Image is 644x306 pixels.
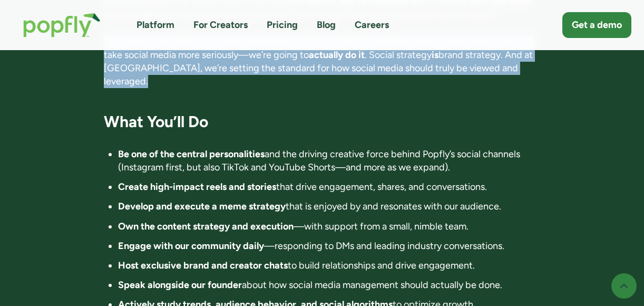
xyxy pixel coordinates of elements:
div: Get a demo [572,18,622,32]
strong: Host exclusive brand and creator chats [118,260,288,271]
li: that is enjoyed by and resonates with our audience. [118,200,541,213]
strong: What You’ll Do [104,112,208,131]
a: home [13,2,111,48]
strong: Engage with our community daily [118,240,264,252]
strong: Create high-impact reels and stories [118,181,276,193]
li: that drive engagement, shares, and conversations. [118,180,541,194]
a: Platform [136,18,174,32]
a: Pricing [267,18,298,32]
strong: actually do it [309,49,365,61]
li: —with support from a small, nimble team. [118,220,541,233]
li: to build relationships and drive engagement. [118,259,541,272]
p: Social media work is important work. We’re not just going to post on LinkedIn about why brands sh... [104,35,541,88]
li: and the driving creative force behind Popfly’s social channels (Instagram first, but also TikTok ... [118,148,541,174]
a: For Creators [193,18,248,32]
a: Get a demo [562,12,631,38]
a: Careers [355,18,389,32]
a: Blog [317,18,336,32]
li: —responding to DMs and leading industry conversations. [118,240,541,253]
strong: Be one of the central personalities [118,148,265,160]
strong: Develop and execute a meme strategy [118,200,286,212]
strong: Own the content strategy and execution [118,221,294,232]
li: about how social media management should actually be done. [118,279,541,292]
strong: Speak alongside our founder [118,279,242,291]
strong: is [432,49,438,61]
